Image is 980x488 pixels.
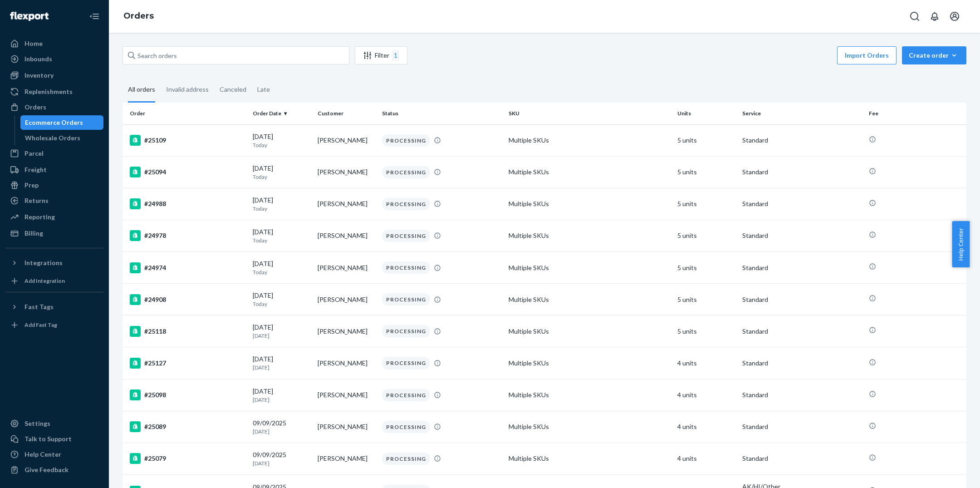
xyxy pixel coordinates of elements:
a: Returns [5,193,103,208]
div: [DATE] [253,164,310,181]
p: Today [253,205,310,212]
a: Wholesale Orders [20,131,104,145]
td: 4 units [674,411,739,443]
a: Add Fast Tag [5,318,103,332]
div: Add Fast Tag [24,321,57,329]
p: Standard [742,359,862,368]
div: Orders [24,103,46,112]
div: Wholesale Orders [25,133,80,143]
div: Billing [24,229,43,238]
button: Fast Tags [5,300,103,314]
a: Help Center [5,447,103,462]
div: 09/09/2025 [253,450,310,467]
a: Talk to Support [5,432,103,446]
td: 4 units [674,443,739,474]
th: Service [739,103,865,124]
td: 4 units [674,347,739,379]
input: Search orders [122,46,349,64]
td: Multiple SKUs [505,124,674,156]
div: Ecommerce Orders [25,118,83,127]
p: [DATE] [253,332,310,340]
td: [PERSON_NAME] [314,315,379,347]
td: Multiple SKUs [505,379,674,411]
p: [DATE] [253,428,310,435]
div: Parcel [24,149,44,158]
div: Settings [24,419,50,428]
a: Ecommerce Orders [20,115,104,130]
div: [DATE] [253,196,310,212]
div: Talk to Support [24,434,72,444]
div: #24974 [130,262,245,273]
a: Freight [5,163,103,177]
div: #24908 [130,294,245,305]
a: Billing [5,226,103,241]
button: Import Orders [837,46,897,64]
td: [PERSON_NAME] [314,188,379,220]
th: Order Date [249,103,314,124]
td: Multiple SKUs [505,252,674,284]
td: [PERSON_NAME] [314,220,379,251]
div: PROCESSING [382,389,430,401]
th: SKU [505,103,674,124]
a: Home [5,36,103,51]
td: 5 units [674,124,739,156]
td: [PERSON_NAME] [314,379,379,411]
div: Home [24,39,43,48]
p: Standard [742,231,862,240]
div: [DATE] [253,323,310,340]
a: Settings [5,416,103,431]
td: Multiple SKUs [505,220,674,251]
div: Customer [318,109,375,117]
p: Standard [742,390,862,399]
div: Reporting [24,212,55,222]
p: Standard [742,422,862,431]
div: Replenishments [24,87,73,96]
div: PROCESSING [382,198,430,210]
button: Close Navigation [85,7,103,25]
button: Create order [902,46,966,64]
div: PROCESSING [382,325,430,337]
div: Integrations [24,258,63,267]
td: 5 units [674,188,739,220]
button: Give Feedback [5,463,103,477]
div: PROCESSING [382,357,430,369]
button: Filter [355,46,407,64]
div: [DATE] [253,259,310,276]
td: [PERSON_NAME] [314,443,379,474]
div: #24988 [130,198,245,209]
p: [DATE] [253,396,310,404]
div: #25118 [130,326,245,337]
div: PROCESSING [382,230,430,242]
th: Fee [865,103,966,124]
td: Multiple SKUs [505,156,674,188]
th: Status [378,103,505,124]
div: Invalid address [166,78,209,101]
td: Multiple SKUs [505,443,674,474]
div: PROCESSING [382,166,430,178]
a: Parcel [5,146,103,161]
td: [PERSON_NAME] [314,411,379,443]
p: Standard [742,199,862,208]
div: Inventory [24,71,54,80]
div: #25098 [130,389,245,400]
ol: breadcrumbs [116,3,161,30]
th: Units [674,103,739,124]
td: 5 units [674,156,739,188]
button: Open account menu [946,7,964,25]
th: Order [122,103,249,124]
button: Open Search Box [906,7,924,25]
div: Fast Tags [24,302,54,311]
div: #25094 [130,167,245,177]
td: [PERSON_NAME] [314,156,379,188]
a: Prep [5,178,103,192]
img: Flexport logo [10,12,49,21]
p: Today [253,268,310,276]
p: Standard [742,168,862,177]
td: 5 units [674,315,739,347]
p: Standard [742,454,862,463]
div: PROCESSING [382,453,430,465]
div: 09/09/2025 [253,419,310,435]
div: Canceled [220,78,246,101]
div: All orders [128,78,155,103]
td: 5 units [674,252,739,284]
